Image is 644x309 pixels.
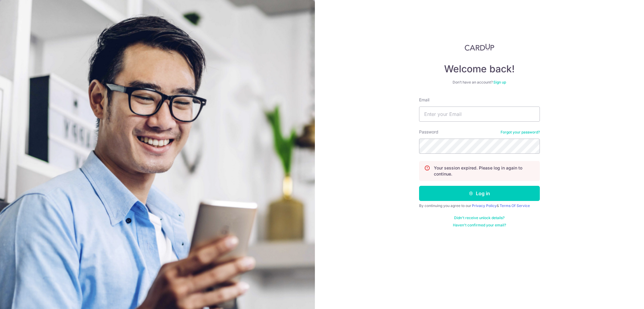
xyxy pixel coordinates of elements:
button: Log in [419,186,540,201]
a: Terms Of Service [500,203,530,208]
a: Haven't confirmed your email? [453,223,506,228]
a: Forgot your password? [501,130,540,135]
img: CardUp Logo [465,44,494,51]
input: Enter your Email [419,107,540,122]
h4: Welcome back! [419,63,540,75]
a: Privacy Policy [472,203,497,208]
div: Don’t have an account? [419,80,540,85]
a: Didn't receive unlock details? [454,215,505,220]
label: Email [419,97,429,103]
div: By continuing you agree to our & [419,203,540,208]
a: Sign up [493,80,506,84]
label: Password [419,129,438,135]
p: Your session expired. Please log in again to continue. [434,165,535,177]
